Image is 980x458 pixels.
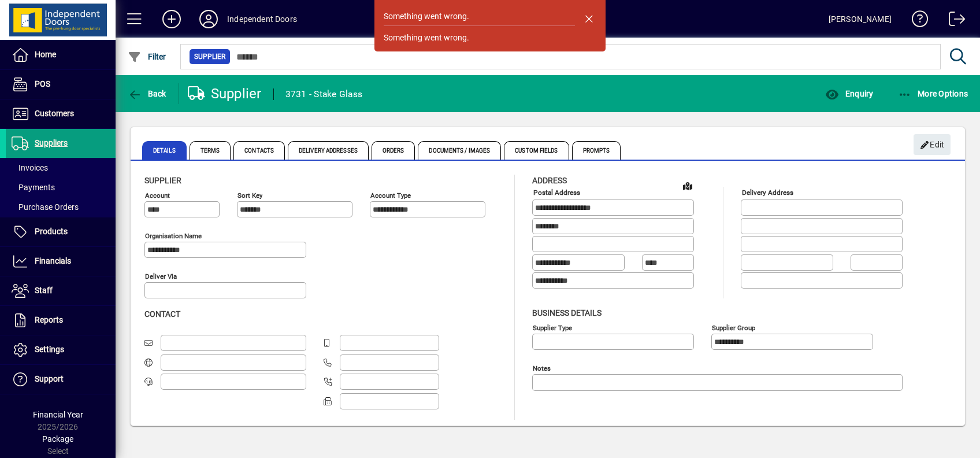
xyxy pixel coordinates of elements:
[712,323,755,331] mat-label: Supplier group
[125,46,169,67] button: Filter
[504,141,569,160] span: Custom Fields
[128,52,166,61] span: Filter
[6,99,116,128] a: Customers
[12,163,48,172] span: Invoices
[35,286,53,295] span: Staff
[898,89,968,98] span: More Options
[128,89,166,98] span: Back
[142,141,187,160] span: Details
[190,141,231,160] span: Terms
[903,2,929,40] a: Knowledge Base
[35,109,74,118] span: Customers
[33,410,83,419] span: Financial Year
[145,272,177,280] mat-label: Deliver via
[145,191,170,200] mat-label: Account
[145,232,202,240] mat-label: Organisation name
[920,135,945,154] span: Edit
[188,84,262,103] div: Supplier
[822,83,876,104] button: Enquiry
[35,256,71,265] span: Financials
[6,365,116,394] a: Support
[35,138,68,147] span: Suppliers
[6,70,116,99] a: POS
[116,83,179,104] app-page-header-button: Back
[532,308,602,317] span: Business details
[533,323,572,331] mat-label: Supplier type
[6,40,116,69] a: Home
[370,191,411,200] mat-label: Account Type
[35,345,64,354] span: Settings
[895,83,971,104] button: More Options
[6,178,116,197] a: Payments
[190,9,227,29] button: Profile
[35,227,68,236] span: Products
[35,374,64,383] span: Support
[42,434,73,444] span: Package
[12,202,79,212] span: Purchase Orders
[532,176,567,185] span: Address
[288,141,369,160] span: Delivery Addresses
[418,141,501,160] span: Documents / Images
[12,183,55,192] span: Payments
[372,141,415,160] span: Orders
[6,247,116,276] a: Financials
[144,309,180,319] span: Contact
[233,141,285,160] span: Contacts
[153,9,190,29] button: Add
[6,276,116,305] a: Staff
[35,315,63,324] span: Reports
[6,197,116,217] a: Purchase Orders
[825,89,873,98] span: Enquiry
[144,176,181,185] span: Supplier
[125,83,169,104] button: Back
[6,158,116,178] a: Invoices
[6,217,116,246] a: Products
[533,364,551,372] mat-label: Notes
[194,51,225,62] span: Supplier
[6,335,116,364] a: Settings
[914,134,951,155] button: Edit
[678,176,697,195] a: View on map
[285,85,363,104] div: 3731 - Stake Glass
[35,50,56,59] span: Home
[35,79,50,88] span: POS
[237,191,262,200] mat-label: Sort key
[829,10,892,28] div: [PERSON_NAME]
[940,2,966,40] a: Logout
[572,141,621,160] span: Prompts
[6,306,116,335] a: Reports
[227,10,297,28] div: Independent Doors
